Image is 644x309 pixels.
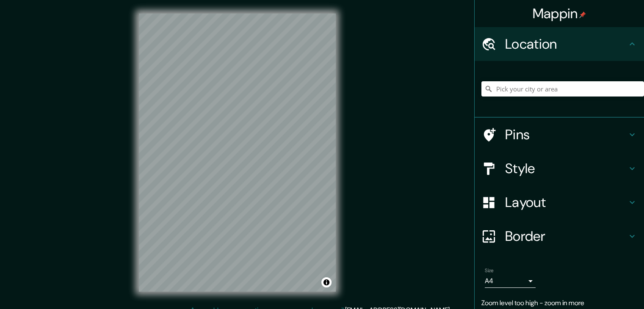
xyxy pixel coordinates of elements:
[475,152,644,185] div: Style
[485,267,494,274] label: Size
[485,274,536,288] div: A4
[505,228,627,245] h4: Border
[475,219,644,253] div: Border
[505,36,627,52] h4: Location
[505,126,627,143] h4: Pins
[481,298,637,308] p: Zoom level too high - zoom in more
[475,118,644,152] div: Pins
[321,277,332,287] button: Toggle attribution
[579,11,586,18] img: pin-icon.png
[481,81,644,97] input: Pick your city or area
[139,14,336,292] canvas: Map
[505,194,627,211] h4: Layout
[475,27,644,61] div: Location
[475,185,644,219] div: Layout
[533,5,586,22] h4: Mappin
[505,160,627,177] h4: Style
